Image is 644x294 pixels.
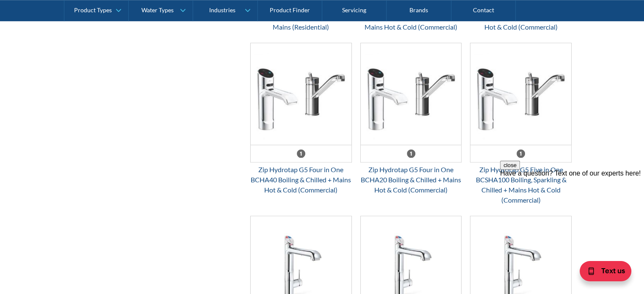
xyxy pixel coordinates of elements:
a: Zip Hydrotap G5 Four in One BCHA40 Boiling & Chilled + Mains Hot & Cold (Commercial) Zip Hydrotap... [250,43,352,195]
div: Product Types [74,7,112,14]
div: Water Types [141,7,174,14]
iframe: podium webchat widget bubble [559,252,644,294]
img: Zip Hydrotap G5 Four in One BCHA20 Boiling & Chilled + Mains Hot & Cold (Commercial) [361,43,462,145]
a: Zip Hydrotap G5 Four in One BCHA20 Boiling & Chilled + Mains Hot & Cold (Commercial) Zip Hydrotap... [360,43,462,195]
img: Zip Hydrotap G5 Four in One BCHA40 Boiling & Chilled + Mains Hot & Cold (Commercial) [251,43,351,145]
div: Industries [209,7,235,14]
a: Zip Hydrotap G5 Five in One BCSHA100 Boiling, Sparkling & Chilled + Mains Hot & Cold (Commercial)... [470,43,572,205]
iframe: podium webchat widget prompt [500,161,644,262]
div: Zip Hydrotap G5 Five in One BCSHA100 Boiling, Sparkling & Chilled + Mains Hot & Cold (Commercial) [470,165,572,205]
img: Zip Hydrotap G5 Five in One BCSHA100 Boiling, Sparkling & Chilled + Mains Hot & Cold (Commercial) [470,43,571,145]
div: Zip Hydrotap G5 Four in One BCHA40 Boiling & Chilled + Mains Hot & Cold (Commercial) [250,165,352,195]
div: Zip Hydrotap G5 Four in One BCHA20 Boiling & Chilled + Mains Hot & Cold (Commercial) [360,165,462,195]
